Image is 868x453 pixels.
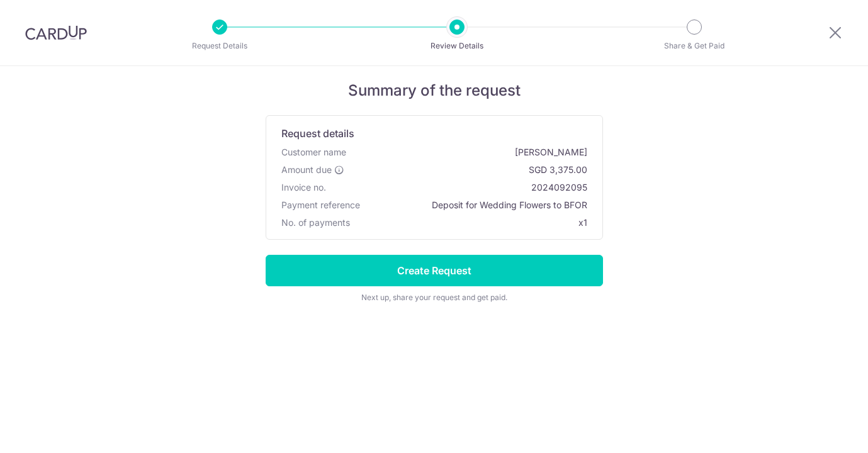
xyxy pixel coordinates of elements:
[410,40,504,52] p: Review Details
[281,181,326,194] span: Invoice no.
[266,291,603,304] div: Next up, share your request and get paid.
[787,415,855,447] iframe: Opens a widget where you can find more information
[281,199,360,211] span: Payment reference
[281,164,344,176] label: Amount due
[351,146,587,159] span: [PERSON_NAME]
[173,40,266,52] p: Request Details
[331,181,587,194] span: 2024092095
[349,164,587,176] span: SGD 3,375.00
[281,126,354,141] span: Request details
[648,40,741,52] p: Share & Get Paid
[578,217,587,228] span: x1
[25,25,87,40] img: CardUp
[281,146,346,159] span: Customer name
[365,199,587,211] span: Deposit for Wedding Flowers to BFOR
[266,255,603,286] input: Create Request
[266,81,603,100] h5: Summary of the request
[281,216,350,229] span: No. of payments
